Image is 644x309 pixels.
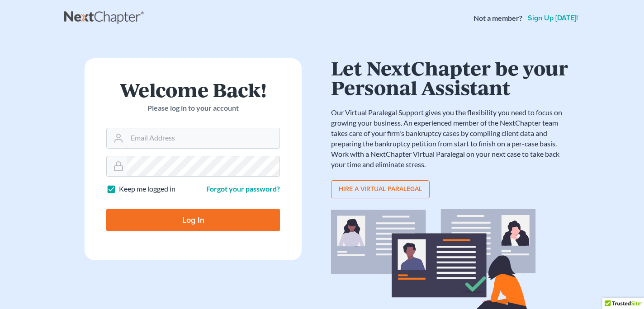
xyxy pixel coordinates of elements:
input: Log In [106,209,280,231]
input: Email Address [127,128,279,148]
h1: Welcome Back! [106,80,280,99]
a: Sign up [DATE]! [526,14,580,22]
label: Keep me logged in [119,184,175,194]
h1: Let NextChapter be your Personal Assistant [331,58,571,97]
a: Forgot your password? [206,184,280,193]
strong: Not a member? [474,13,522,23]
a: Hire a virtual paralegal [331,180,430,198]
p: Please log in to your account [106,103,280,113]
p: Our Virtual Paralegal Support gives you the flexibility you need to focus on growing your busines... [331,108,571,169]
